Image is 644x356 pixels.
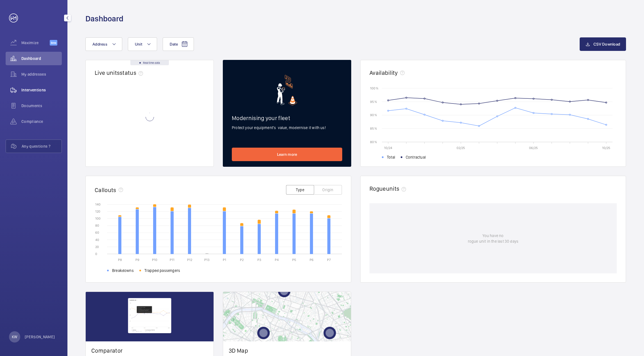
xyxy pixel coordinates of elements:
span: Dashboard [21,56,62,61]
h2: Live units [95,69,145,76]
span: Interventions [21,87,62,93]
text: 120 [95,209,100,213]
text: P3 [257,258,261,262]
h2: 3D Map [229,347,345,354]
text: P12 [187,258,192,262]
h2: Modernising your fleet [232,114,342,121]
button: Address [85,37,122,51]
h2: Comparator [91,347,208,354]
text: 60 [95,231,99,235]
text: 100 [95,217,101,220]
span: Any questions ? [22,143,62,149]
span: CSV Download [593,42,620,46]
text: 100 % [370,86,378,90]
button: Date [163,37,194,51]
p: You have no rogue unit in the last 30 days [468,233,518,244]
div: Real time data [130,60,169,65]
p: KW [12,334,17,340]
text: 80 [95,224,99,227]
span: My addresses [21,71,62,77]
h1: Dashboard [85,13,123,24]
text: P1 [223,258,226,262]
span: Date [170,42,178,46]
span: Breakdowns [112,268,134,273]
text: P9 [135,258,139,262]
text: P5 [292,258,296,262]
span: status [120,69,145,76]
text: 140 [95,202,101,206]
img: marketing-card.svg [277,75,297,105]
span: Unit [135,42,142,46]
button: Origin [314,185,342,195]
span: Contractual [406,154,426,160]
text: P4 [275,258,279,262]
text: 90 % [370,113,377,117]
h2: Availability [369,69,398,76]
span: Beta [50,40,57,46]
h2: Rogue [369,185,408,192]
text: P6 [310,258,314,262]
button: Unit [128,37,157,51]
text: 0 [95,252,97,256]
span: Total [387,154,395,160]
span: Trapped passengers [144,268,180,273]
text: 06/25 [529,146,538,150]
text: 02/25 [457,146,465,150]
span: units [386,185,409,192]
text: 10/24 [384,146,392,150]
span: Compliance [21,119,62,124]
text: P7 [327,258,331,262]
span: Documents [21,103,62,109]
text: P13 [204,258,210,262]
text: P10 [152,258,157,262]
p: [PERSON_NAME] [25,334,55,340]
button: Type [286,185,314,195]
text: 10/25 [602,146,610,150]
text: 80 % [370,140,377,144]
span: Maximize [21,40,50,46]
p: Protect your equipment's value, modernise it with us! [232,125,342,130]
text: 20 [95,245,99,249]
text: P11 [170,258,174,262]
a: Learn more [232,148,342,161]
text: P2 [240,258,244,262]
button: CSV Download [580,37,626,51]
h2: Callouts [95,186,116,193]
span: Address [92,42,107,46]
text: P8 [118,258,122,262]
text: 85 % [370,127,377,130]
text: 40 [95,238,99,242]
text: 95 % [370,100,377,103]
